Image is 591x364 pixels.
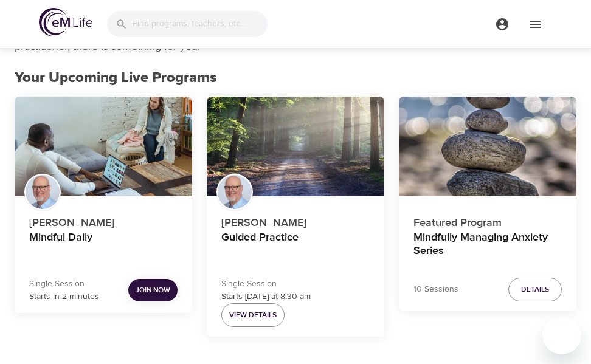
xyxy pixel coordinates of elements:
[413,283,458,296] p: 10 Sessions
[221,210,370,231] p: [PERSON_NAME]
[542,315,581,354] iframe: Button to launch messaging window
[29,278,99,290] p: Single Session
[128,279,178,301] button: Join Now
[136,284,170,297] span: Join Now
[221,278,311,290] p: Single Session
[221,290,311,303] p: Starts [DATE] at 8:30 am
[29,231,178,260] h4: Mindful Daily
[133,11,268,37] input: Find programs, teachers, etc...
[521,283,549,296] span: Details
[413,210,562,231] p: Featured Program
[221,231,370,260] h4: Guided Practice
[29,290,99,303] p: Starts in 2 minutes
[39,8,92,36] img: logo
[519,7,552,41] button: menu
[413,231,562,260] h4: Mindfully Managing Anxiety Series
[508,278,562,301] button: Details
[399,97,576,196] button: Mindfully Managing Anxiety Series
[221,303,285,327] button: View Details
[229,309,277,321] span: View Details
[207,97,384,196] button: Guided Practice
[29,210,178,231] p: [PERSON_NAME]
[15,69,576,87] h2: Your Upcoming Live Programs
[15,97,192,196] button: Mindful Daily
[485,7,519,41] button: menu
